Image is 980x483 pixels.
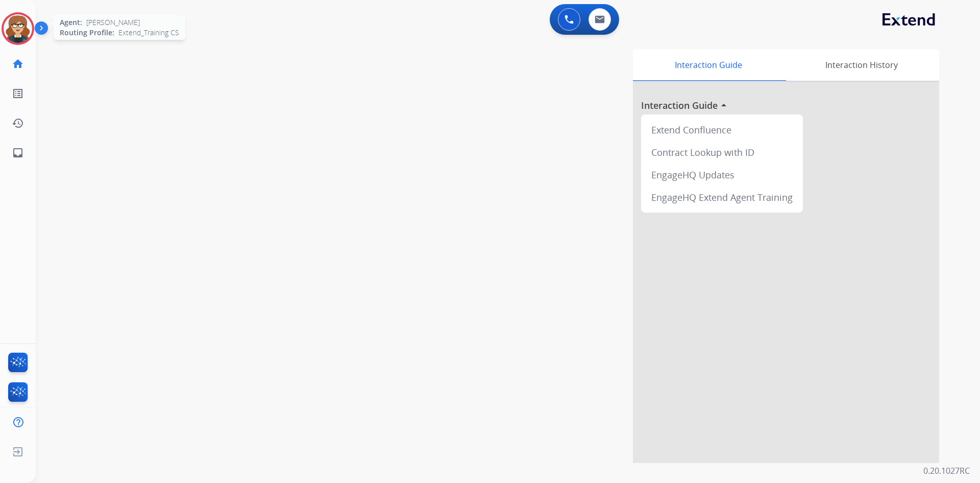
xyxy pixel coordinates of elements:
div: Interaction Guide [633,49,783,81]
span: [PERSON_NAME] [86,17,140,28]
mat-icon: list_alt [12,87,24,100]
div: EngageHQ Extend Agent Training [645,186,799,209]
div: EngageHQ Updates [645,164,799,186]
img: avatar [4,14,32,43]
div: Contract Lookup with ID [645,141,799,164]
span: Routing Profile: [60,28,114,38]
mat-icon: inbox [12,147,24,159]
div: Interaction History [783,49,939,81]
mat-icon: home [12,58,24,70]
span: Agent: [60,17,82,28]
p: 0.20.1027RC [923,465,970,477]
span: Extend_Training CS [118,28,179,38]
mat-icon: history [12,117,24,129]
div: Extend Confluence [645,119,799,141]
